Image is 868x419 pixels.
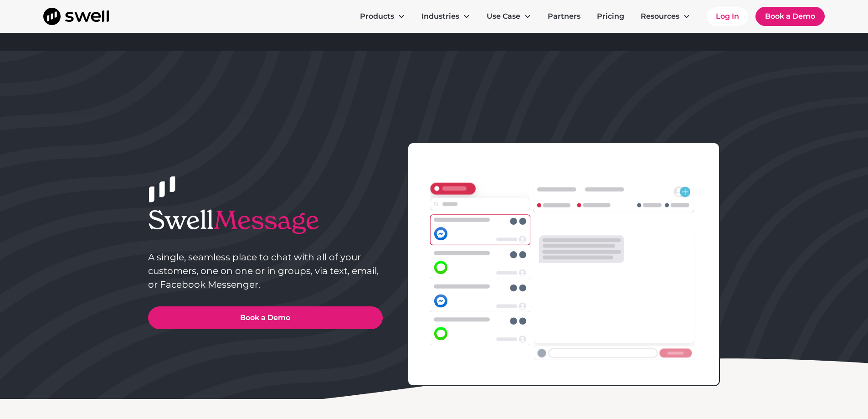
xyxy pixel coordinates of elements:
[421,11,459,22] div: Industries
[707,7,748,26] a: Log In
[641,11,679,22] div: Resources
[633,7,698,26] div: Resources
[214,204,319,236] span: Message
[43,8,109,25] a: home
[148,205,383,235] h1: Swell
[540,7,588,26] a: Partners
[479,7,539,26] div: Use Case
[353,7,412,26] div: Products
[148,250,383,291] p: A single, seamless place to chat with all of your customers, one on one or in groups, via text, e...
[590,7,632,26] a: Pricing
[487,11,520,22] div: Use Case
[360,11,394,22] div: Products
[414,7,478,26] div: Industries
[755,7,825,26] a: Book a Demo
[148,306,383,329] a: Book a Demo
